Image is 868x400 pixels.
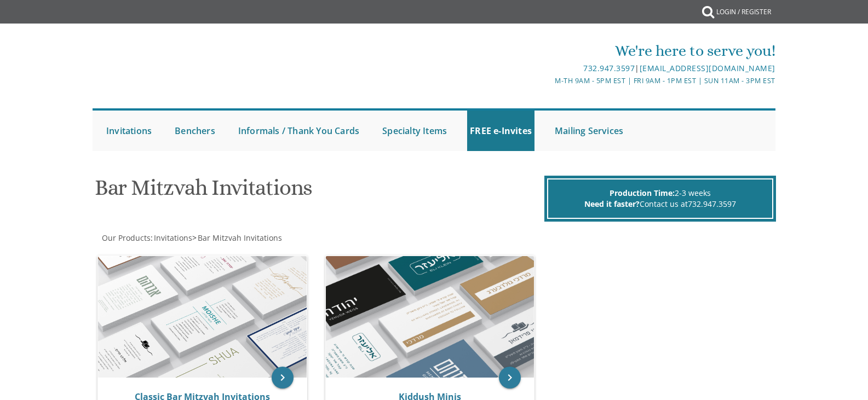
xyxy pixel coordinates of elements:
h1: Bar Mitzvah Invitations [95,176,542,208]
a: Bar Mitzvah Invitations [197,233,282,243]
div: : [93,233,434,244]
img: Kiddush Minis [326,256,534,378]
a: Mailing Services [552,111,626,151]
a: keyboard_arrow_right [272,367,294,389]
a: 732.947.3597 [583,63,635,73]
img: Classic Bar Mitzvah Invitations [98,256,307,378]
span: > [192,233,282,243]
span: Production Time: [610,188,675,198]
a: Informals / Thank You Cards [235,111,362,151]
a: Our Products [101,233,151,243]
a: Benchers [172,111,218,151]
a: [EMAIL_ADDRESS][DOMAIN_NAME] [640,63,775,73]
span: Bar Mitzvah Invitations [198,233,282,243]
a: FREE e-Invites [467,111,534,151]
a: Invitations [153,233,192,243]
span: Need it faster? [584,199,640,209]
a: Specialty Items [380,111,450,151]
div: M-Th 9am - 5pm EST | Fri 9am - 1pm EST | Sun 11am - 3pm EST [321,75,775,86]
a: 732.947.3597 [688,199,736,209]
a: keyboard_arrow_right [499,367,521,389]
div: We're here to serve you! [321,40,775,62]
div: 2-3 weeks Contact us at [547,178,773,219]
a: Invitations [104,111,154,151]
span: Invitations [154,233,192,243]
div: | [321,62,775,75]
